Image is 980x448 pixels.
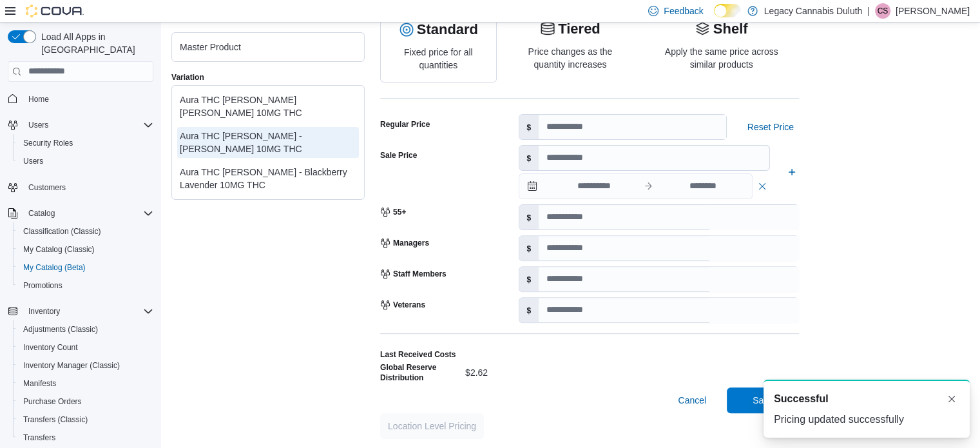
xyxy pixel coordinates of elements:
[13,393,159,411] button: Purchase Orders
[944,391,959,407] button: Dismiss toast
[3,90,159,108] button: Home
[380,349,456,360] label: Last Received Costs
[23,206,60,221] button: Catalog
[13,411,159,429] button: Transfers (Classic)
[171,72,204,83] label: Variation
[391,46,486,72] p: Fixed price for all quantities
[23,226,101,237] span: Classification (Classic)
[180,130,356,155] div: Aura THC [PERSON_NAME] - [PERSON_NAME] 10MG THC
[28,182,66,193] span: Customers
[380,300,425,310] div: Veterans
[13,134,159,152] button: Security Roles
[545,174,644,199] input: Press the down key to open a popover containing a calendar.
[23,280,62,291] span: Promotions
[23,360,120,371] span: Inventory Manager (Classic)
[380,119,430,130] div: Regular Price
[13,222,159,240] button: Classification (Classic)
[18,394,87,409] a: Purchase Orders
[465,362,638,378] div: $2.62
[714,17,715,18] span: Dark Mode
[23,117,153,133] span: Users
[13,258,159,277] button: My Catalog (Beta)
[878,3,889,19] span: CS
[774,391,959,407] div: Notification
[18,358,125,373] a: Inventory Manager (Classic)
[18,242,153,257] span: My Catalog (Classic)
[519,267,539,291] label: $
[36,30,153,56] span: Load All Apps in [GEOGRAPHIC_DATA]
[13,320,159,338] button: Adjustments (Classic)
[23,156,43,166] span: Users
[523,45,619,71] p: Price changes as the quantity increases
[380,238,429,248] div: Managers
[23,180,71,195] a: Customers
[23,324,98,335] span: Adjustments (Classic)
[747,121,794,133] span: Reset Price
[23,378,56,389] span: Manifests
[654,45,789,71] p: Apply the same price across similar products
[380,269,447,279] div: Staff Members
[23,262,86,273] span: My Catalog (Beta)
[18,412,93,427] a: Transfers (Classic)
[695,21,748,37] button: Shelf
[896,3,970,19] p: [PERSON_NAME]
[26,5,84,17] img: Cova
[23,304,153,319] span: Inventory
[13,338,159,356] button: Inventory Count
[23,179,153,195] span: Customers
[18,322,153,337] span: Adjustments (Classic)
[28,208,55,219] span: Catalog
[13,277,159,295] button: Promotions
[13,240,159,258] button: My Catalog (Classic)
[519,115,539,139] label: $
[664,5,703,17] span: Feedback
[3,302,159,320] button: Inventory
[18,260,91,275] a: My Catalog (Beta)
[18,340,153,355] span: Inventory Count
[643,181,653,191] svg: to
[519,298,539,322] label: $
[3,204,159,222] button: Catalog
[18,376,61,391] a: Manifests
[180,93,356,119] div: Aura THC [PERSON_NAME] [PERSON_NAME] 10MG THC
[519,236,539,260] label: $
[3,178,159,197] button: Customers
[519,205,539,229] label: $
[13,375,159,393] button: Manifests
[673,387,711,413] button: Cancel
[23,304,65,319] button: Inventory
[23,396,82,407] span: Purchase Orders
[18,224,153,239] span: Classification (Classic)
[519,146,539,170] label: $
[774,391,828,407] span: Successful
[23,92,54,107] a: Home
[180,41,356,54] div: Master Product
[18,135,153,151] span: Security Roles
[380,150,417,161] label: Sale Price
[18,242,100,257] a: My Catalog (Classic)
[653,174,752,199] input: Press the down key to open a popover containing a calendar.
[18,358,153,373] span: Inventory Manager (Classic)
[18,278,68,293] a: Promotions
[774,412,959,427] div: Pricing updated successfully
[867,3,870,19] p: |
[13,152,159,170] button: Users
[380,207,406,217] div: 55+
[714,4,741,17] input: Dark Mode
[18,430,153,445] span: Transfers
[18,430,61,445] a: Transfers
[18,135,78,151] a: Security Roles
[28,306,60,317] span: Inventory
[23,433,55,443] span: Transfers
[13,356,159,375] button: Inventory Manager (Classic)
[380,413,484,439] button: Location Level Pricing
[399,22,478,37] button: Standard
[18,224,106,239] a: Classification (Classic)
[23,138,73,148] span: Security Roles
[764,3,863,19] p: Legacy Cannabis Duluth
[23,91,153,107] span: Home
[18,340,83,355] a: Inventory Count
[742,114,799,140] button: Reset Price
[18,394,153,409] span: Purchase Orders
